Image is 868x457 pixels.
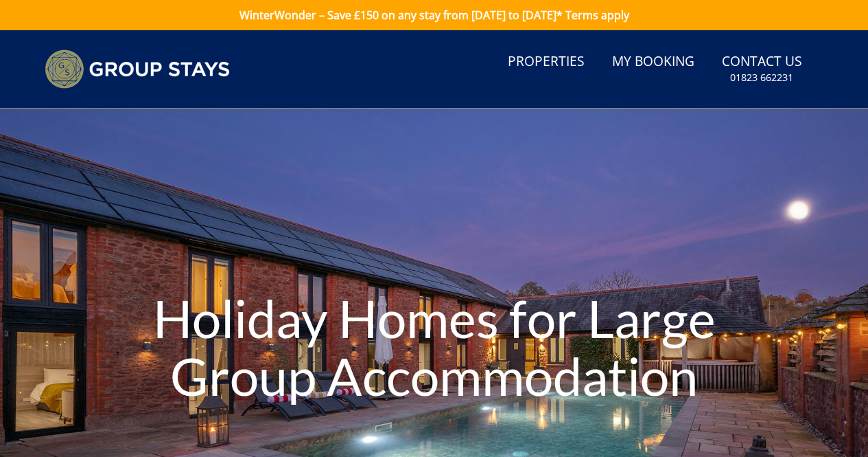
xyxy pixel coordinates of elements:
[502,47,590,78] a: Properties
[730,71,793,85] small: 01823 662231
[716,47,808,91] a: Contact Us01823 662231
[130,262,738,432] h1: Holiday Homes for Large Group Accommodation
[45,49,230,89] img: Group Stays
[607,47,700,78] a: My Booking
